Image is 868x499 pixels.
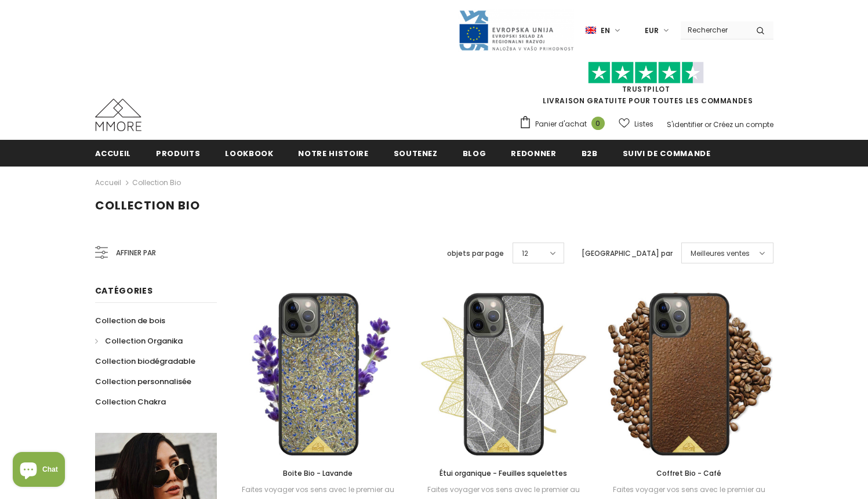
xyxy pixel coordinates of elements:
a: TrustPilot [622,84,670,94]
a: Collection Bio [132,178,181,187]
span: Étui organique - Feuilles squelettes [440,468,567,478]
a: soutenez [394,140,438,166]
a: Notre histoire [298,140,368,166]
a: Collection de bois [95,310,165,331]
a: Javni Razpis [458,25,574,35]
span: Lookbook [225,148,273,159]
a: Accueil [95,140,132,166]
a: Listes [619,114,653,134]
a: Collection biodégradable [95,351,195,371]
input: Search Site [681,21,747,38]
span: Notre histoire [298,148,368,159]
a: Lookbook [225,140,273,166]
a: Redonner [511,140,556,166]
a: Accueil [95,176,121,190]
span: Produits [156,148,200,159]
span: B2B [582,148,598,159]
span: Meilleures ventes [691,248,750,259]
span: EUR [645,25,659,37]
span: Collection personnalisée [95,376,191,387]
span: Collection Organika [105,335,183,346]
a: Panier d'achat 0 [519,115,611,133]
a: Blog [463,140,486,166]
a: Collection Organika [95,331,183,351]
a: Suivi de commande [623,140,711,166]
a: Collection Chakra [95,392,166,412]
span: Suivi de commande [623,148,711,159]
a: Collection personnalisée [95,371,191,392]
span: Blog [463,148,486,159]
img: i-lang-1.png [586,26,596,35]
span: 0 [591,117,605,130]
span: Collection de bois [95,315,165,326]
span: Coffret Bio - Café [656,468,721,478]
a: Produits [156,140,200,166]
span: Redonner [511,148,556,159]
span: LIVRAISON GRATUITE POUR TOUTES LES COMMANDES [519,67,773,106]
span: or [704,120,711,129]
span: Collection Bio [95,197,200,214]
span: soutenez [394,148,438,159]
span: Collection biodégradable [95,356,195,367]
a: Coffret Bio - Café [605,467,773,480]
a: Créez un compte [713,120,773,129]
span: Collection Chakra [95,396,166,407]
span: Accueil [95,148,132,159]
img: Faites confiance aux étoiles pilotes [588,62,704,84]
a: B2B [582,140,598,166]
a: S'identifier [667,120,703,129]
span: Catégories [95,285,153,296]
label: [GEOGRAPHIC_DATA] par [582,248,673,259]
a: Étui organique - Feuilles squelettes [419,467,587,480]
img: Javni Razpis [458,9,574,52]
span: Listes [634,118,653,130]
span: Affiner par [116,247,156,259]
span: en [601,25,610,37]
inbox-online-store-chat: Shopify online store chat [9,452,68,490]
label: objets par page [447,248,504,259]
a: Boite Bio - Lavande [234,467,402,480]
span: 12 [522,248,528,259]
img: Cas MMORE [95,99,141,131]
span: Boite Bio - Lavande [283,468,353,478]
span: Panier d'achat [535,118,587,130]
